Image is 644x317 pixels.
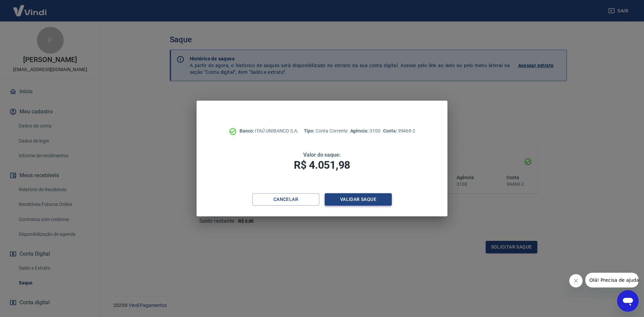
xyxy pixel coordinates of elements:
[304,127,347,135] p: Conta Corrente
[304,128,316,134] span: Tipo:
[585,273,639,287] iframe: Mensagem da empresa
[569,274,583,287] iframe: Fechar mensagem
[350,128,370,134] span: Agência:
[617,290,639,312] iframe: Botão para abrir a janela de mensagens
[239,127,299,135] p: ITAÚ UNIBANCO S.A.
[252,193,319,206] button: Cancelar
[294,159,350,171] span: R$ 4.051,98
[325,193,392,206] button: Validar saque
[303,152,341,158] span: Valor do saque:
[4,5,56,10] span: Olá! Precisa de ajuda?
[383,127,415,135] p: 99469-2
[350,127,380,135] p: 3100
[383,128,398,134] span: Conta:
[239,128,255,134] span: Banco:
